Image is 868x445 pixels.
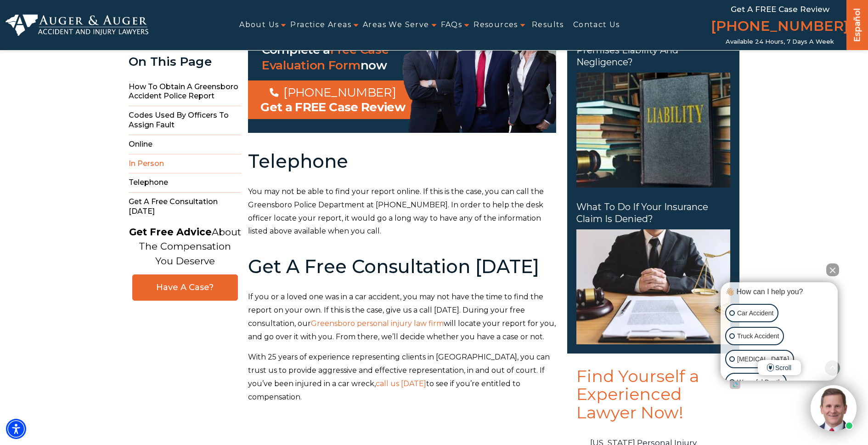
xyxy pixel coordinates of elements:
a: FAQs [441,15,462,35]
h4: Find Yourself a Experienced Lawyer Now! [567,367,739,431]
span: Codes Used By Officers to Assign Fault [129,106,241,135]
span: If you or a loved one was in a car accident, you may not have the time to find the report on your... [248,292,556,341]
h4: What to Do if Your Insurance Claim is Denied? [576,201,730,225]
span: Have A Case? [142,282,228,293]
span: to see if you’re entitled to compensation. [248,379,520,401]
a: Have A Case? [132,274,238,301]
div: Accessibility Menu [6,419,26,439]
div: On This Page [129,55,241,68]
a: call us [DATE] [376,379,426,388]
a: Contact Us [573,15,620,35]
span: With 25 years of experience representing clients in [GEOGRAPHIC_DATA], you can trust us to provid... [248,353,550,388]
a: What to Do if Your Insurance Claim is Denied? What to Do if Your Insurance Claim is Denied? [576,201,730,344]
strong: Get Free Advice [129,226,212,238]
span: How to Obtain a Greensboro Accident Police Report [129,78,241,107]
a: Free Case Evaluation Form [262,42,389,73]
a: Greensboro personal injury law firm [311,319,444,328]
a: Resources [473,15,518,35]
a: Areas We Serve [363,15,429,35]
div: 👋🏼 How can I help you? [723,287,835,297]
button: Close Intaker Chat Widget [826,263,839,276]
p: About The Compensation You Deserve [129,225,241,268]
img: Intaker widget Avatar [811,385,857,431]
span: Telephone [129,173,241,193]
h3: Complete a now [248,42,417,74]
img: Auger & Auger Accident and Injury Lawyers Logo [6,14,148,36]
p: Truck Accident [737,331,779,342]
b: Telephone [248,150,348,172]
b: Get A Free Consultation [DATE] [248,255,539,278]
span: You may not be able to find your report online. If this is the case, you can call the Greensboro ... [248,187,544,235]
a: [PHONE_NUMBER] [270,85,396,100]
img: What is the difference between premises liability and negligence? [576,73,730,188]
p: Car Accident [737,308,773,319]
p: [MEDICAL_DATA] [737,354,789,365]
span: Available 24 Hours, 7 Days a Week [726,38,834,46]
a: Results [532,15,564,35]
a: About Us [239,15,279,35]
span: Get a FREE Case Review [260,100,405,114]
span: Scroll [758,360,801,375]
span: Get a Free Consultation [DATE] [129,193,241,221]
span: Get a FREE Case Review [731,5,829,14]
img: What to Do if Your Insurance Claim is Denied? [576,229,730,344]
a: Practice Areas [290,15,351,35]
span: In Person [129,154,241,174]
a: [PHONE_NUMBER] [711,16,849,38]
p: Wrongful Death [737,377,782,388]
span: Online [129,135,241,154]
a: What is the difference between premises liability and negligence? What is the difference between ... [576,32,730,188]
a: Open intaker chat [730,381,740,389]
